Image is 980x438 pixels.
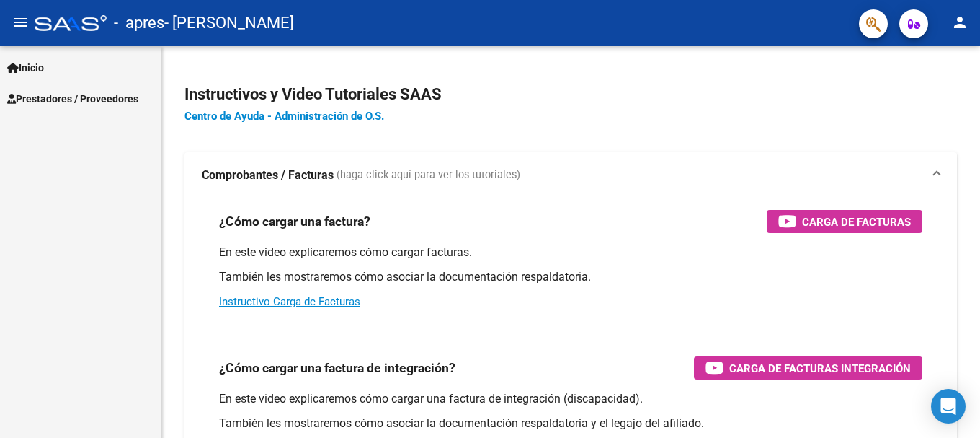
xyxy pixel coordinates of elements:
div: Open Intercom Messenger [931,389,966,424]
span: Inicio [7,60,44,76]
span: (haga click aquí para ver los tutoriales) [337,167,520,183]
p: En este video explicaremos cómo cargar facturas. [219,245,922,260]
mat-expansion-panel-header: Comprobantes / Facturas (haga click aquí para ver los tutoriales) [184,152,957,198]
a: Instructivo Carga de Facturas [219,295,360,308]
h3: ¿Cómo cargar una factura de integración? [219,358,455,378]
mat-icon: person [951,14,968,31]
strong: Comprobantes / Facturas [202,167,334,183]
span: Prestadores / Proveedores [7,91,138,107]
h2: Instructivos y Video Tutoriales SAAS [184,81,957,108]
a: Centro de Ayuda - Administración de O.S. [184,110,384,123]
span: Carga de Facturas Integración [729,359,911,377]
p: También les mostraremos cómo asociar la documentación respaldatoria y el legajo del afiliado. [219,416,922,432]
button: Carga de Facturas [767,210,922,233]
mat-icon: menu [12,14,29,31]
span: - [PERSON_NAME] [164,7,294,39]
button: Carga de Facturas Integración [694,356,922,380]
span: - apres [114,7,164,39]
span: Carga de Facturas [802,213,911,231]
p: En este video explicaremos cómo cargar una factura de integración (discapacidad). [219,391,922,407]
h3: ¿Cómo cargar una factura? [219,211,370,232]
p: También les mostraremos cómo asociar la documentación respaldatoria. [219,269,922,285]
